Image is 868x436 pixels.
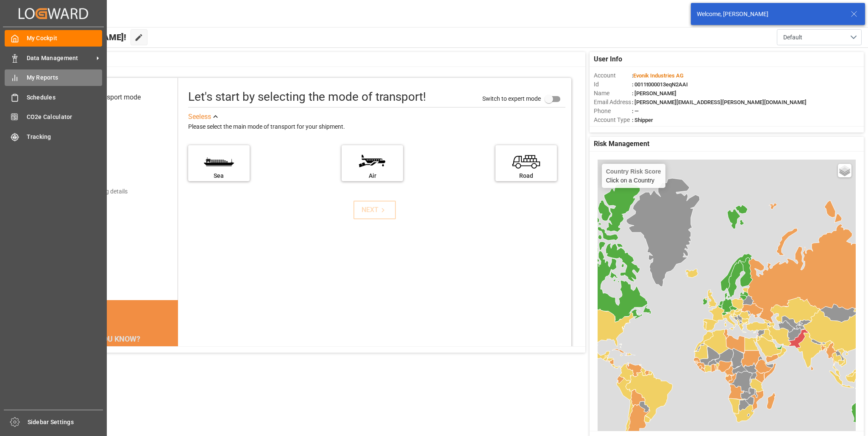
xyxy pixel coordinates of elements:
span: Evonik Industries AG [633,72,684,79]
a: My Cockpit [5,30,102,47]
button: open menu [777,29,862,45]
span: User Info [594,54,622,64]
span: : [632,72,684,79]
span: Data Management [27,54,94,63]
div: Road [500,171,553,180]
span: : — [632,108,639,114]
div: Select transport mode [75,92,141,102]
span: Email Address [594,98,632,107]
a: My Reports [5,69,102,86]
span: : Shipper [632,117,653,123]
div: NEXT [362,205,387,215]
div: See less [188,112,211,122]
span: Account [594,71,632,80]
span: Schedules [27,93,103,102]
span: Name [594,89,632,98]
span: : [PERSON_NAME] [632,90,676,97]
button: NEXT [353,201,396,219]
a: CO2e Calculator [5,109,102,125]
span: Switch to expert mode [482,95,541,102]
span: Account Type [594,116,632,124]
span: Risk Management [594,139,649,149]
div: Air [346,171,399,180]
span: Tracking [27,132,103,141]
a: Schedules [5,89,102,105]
div: Let's start by selecting the mode of transport! [188,88,426,106]
div: Sea [192,171,245,180]
div: Please select the main mode of transport for your shipment. [188,122,565,132]
span: My Cockpit [27,34,103,43]
span: Hello [PERSON_NAME]! [35,29,126,45]
a: Tracking [5,128,102,145]
div: DID YOU KNOW? [47,330,178,348]
span: Default [783,33,802,42]
div: Welcome, [PERSON_NAME] [697,10,843,19]
span: : 0011t000013eqN2AAI [632,81,688,88]
span: Sidebar Settings [28,418,103,427]
a: Layers [838,164,851,177]
span: CO2e Calculator [27,113,103,121]
span: My Reports [27,73,103,82]
div: Click on a Country [606,168,661,184]
span: Id [594,80,632,89]
h4: Country Risk Score [606,168,661,175]
span: Phone [594,107,632,116]
span: : [PERSON_NAME][EMAIL_ADDRESS][PERSON_NAME][DOMAIN_NAME] [632,99,807,105]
